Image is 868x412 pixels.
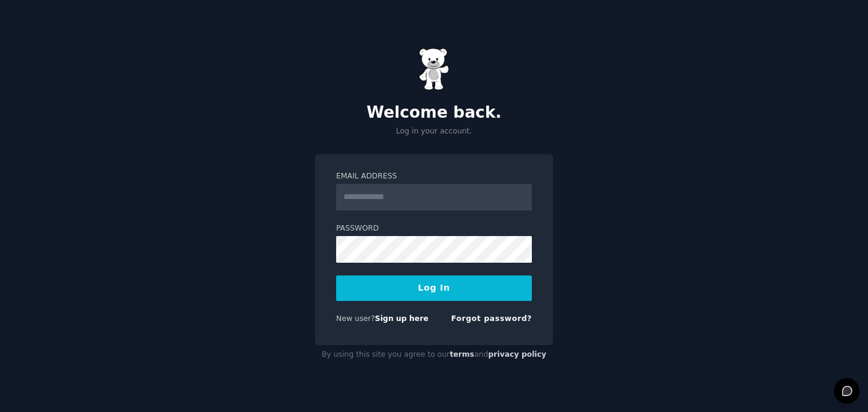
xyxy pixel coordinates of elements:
[488,350,546,359] a: privacy policy
[315,345,553,365] div: By using this site you agree to our and
[419,48,449,90] img: Gummy Bear
[336,223,532,234] label: Password
[315,126,553,137] p: Log in your account.
[450,350,474,359] a: terms
[336,171,532,182] label: Email Address
[451,314,532,323] a: Forgot password?
[375,314,429,323] a: Sign up here
[336,314,375,323] span: New user?
[315,103,553,123] h2: Welcome back.
[336,275,532,301] button: Log In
